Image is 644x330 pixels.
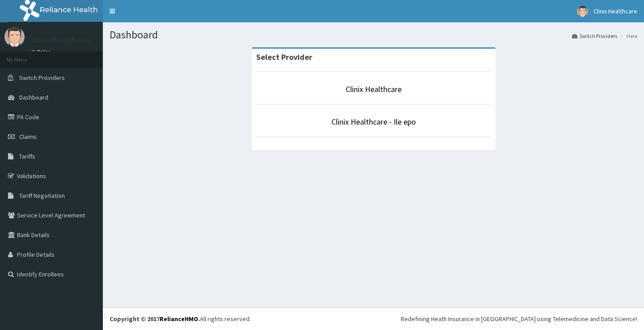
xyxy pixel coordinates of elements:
footer: All rights reserved. [103,307,644,330]
a: Clinix Healthcare - Ile epo [331,117,416,127]
div: Redefining Heath Insurance in [GEOGRAPHIC_DATA] using Telemedicine and Data Science! [401,314,637,323]
img: User Image [4,27,25,47]
a: Switch Providers [572,32,617,40]
a: RelianceHMO [160,315,198,323]
h1: Dashboard [110,29,637,41]
a: Clinix Healthcare [346,84,402,94]
strong: Copyright © 2017 . [110,315,200,323]
span: Switch Providers [19,74,65,82]
span: Dashboard [19,93,48,101]
span: Claims [19,133,37,141]
span: Tariffs [19,152,35,160]
span: Clinix Healthcare [593,7,637,15]
img: User Image [577,6,588,17]
p: Clinix Healthcare [31,36,91,44]
li: Here [618,32,637,40]
strong: Select Provider [256,52,312,62]
span: Tariff Negotiation [19,192,65,200]
a: Online [31,49,53,55]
